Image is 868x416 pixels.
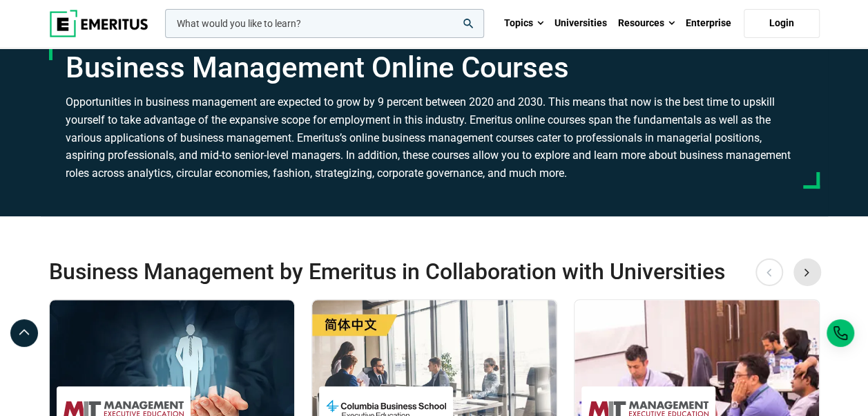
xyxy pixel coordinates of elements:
a: Login [744,9,820,38]
input: woocommerce-product-search-field-0 [165,9,484,38]
button: Previous [755,258,783,286]
h2: Business Management by Emeritus in Collaboration with Universities [49,258,742,285]
h1: Business Management Online Courses [66,50,803,85]
button: Next [793,258,821,286]
h3: Opportunities in business management are expected to grow by 9 percent between 2020 and 2030. Thi... [66,93,803,182]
